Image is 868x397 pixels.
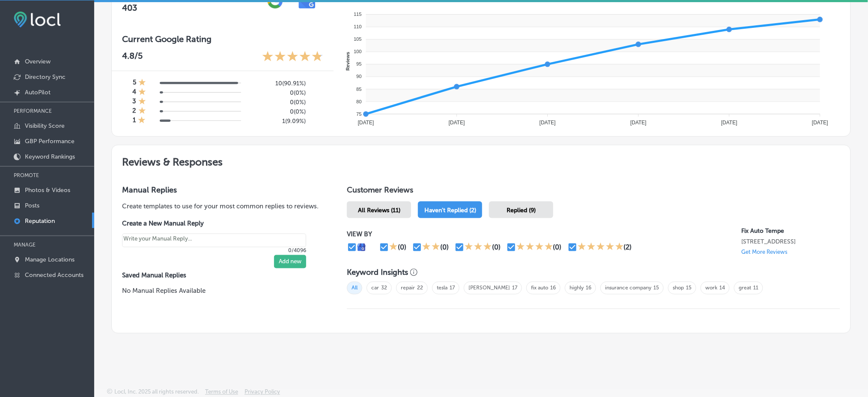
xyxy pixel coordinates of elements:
[440,243,449,251] div: (0)
[122,185,319,195] h3: Manual Replies
[25,202,39,209] p: Posts
[138,88,146,97] div: 1 Star
[138,116,146,126] div: 1 Star
[437,285,447,291] a: tesla
[248,117,306,125] h5: 1 ( 9.09% )
[356,87,361,92] tspan: 85
[132,97,136,107] h4: 3
[132,88,136,97] h4: 4
[25,186,70,194] p: Photos & Videos
[25,256,75,263] p: Manage Locations
[721,120,737,126] tspan: [DATE]
[578,242,624,253] div: 5 Stars
[25,73,66,81] p: Directory Sync
[401,285,415,291] a: repair
[248,108,306,115] h5: 0 ( 0% )
[586,285,591,291] a: 16
[653,285,659,291] a: 15
[356,62,361,67] tspan: 95
[25,58,51,65] p: Overview
[356,99,361,104] tspan: 80
[133,78,136,88] h4: 5
[133,116,136,126] h4: 1
[742,238,840,245] p: 1865 S Indian Bend Rd Tempe, AZ 85281, US
[686,285,692,291] a: 15
[274,255,306,268] button: Add new
[512,285,517,291] a: 17
[516,242,553,253] div: 4 Stars
[354,12,361,17] tspan: 115
[358,120,374,126] tspan: [DATE]
[114,389,199,395] p: Locl, Inc. 2025 all rights reserved.
[248,89,306,96] h5: 0 ( 0% )
[742,249,788,255] p: Get More Reviews
[138,78,146,88] div: 1 Star
[248,99,306,106] h5: 0 ( 0% )
[25,122,65,129] p: Visibility Score
[492,243,501,251] div: (0)
[417,285,423,291] a: 22
[25,217,55,225] p: Reputation
[138,107,146,116] div: 1 Star
[356,111,361,117] tspan: 75
[122,234,306,247] textarea: Create your Quick Reply
[624,243,632,251] div: (2)
[248,80,306,87] h5: 10 ( 90.91% )
[465,242,492,253] div: 3 Stars
[122,286,319,296] p: No Manual Replies Available
[424,207,476,214] span: Haven't Replied (2)
[122,51,143,64] p: 4.8 /5
[371,285,379,291] a: car
[345,52,350,71] text: Reviews
[389,242,398,253] div: 1 Star
[347,282,362,295] span: All
[742,227,840,235] p: Fix Auto Tempe
[553,243,562,251] div: (0)
[550,285,556,291] a: 16
[122,34,323,44] h3: Current Google Rating
[358,207,400,214] span: All Reviews (11)
[354,37,361,42] tspan: 105
[468,285,510,291] a: [PERSON_NAME]
[354,49,361,54] tspan: 100
[448,120,465,126] tspan: [DATE]
[262,51,323,64] div: 4.8 Stars
[347,185,840,198] h1: Customer Reviews
[122,3,250,13] h2: 403
[705,285,717,291] a: work
[673,285,684,291] a: shop
[398,243,406,251] div: (0)
[122,220,306,227] label: Create a New Manual Reply
[450,285,455,291] a: 17
[570,285,584,291] a: highly
[25,271,84,279] p: Connected Accounts
[122,272,319,280] label: Saved Manual Replies
[381,285,387,291] a: 32
[422,242,440,253] div: 2 Stars
[25,89,51,96] p: AutoPilot
[630,120,647,126] tspan: [DATE]
[507,207,536,214] span: Replied (9)
[347,230,741,238] p: VIEW BY
[354,24,361,30] tspan: 110
[132,107,136,116] h4: 2
[739,285,751,291] a: great
[605,285,651,291] a: insurance company
[812,120,828,126] tspan: [DATE]
[531,285,548,291] a: fix auto
[138,97,146,107] div: 1 Star
[25,153,75,160] p: Keyword Rankings
[25,138,75,145] p: GBP Performance
[112,145,850,175] h2: Reviews & Responses
[122,202,319,211] p: Create templates to use for your most common replies to reviews.
[14,12,61,27] img: fda3e92497d09a02dc62c9cd864e3231.png
[122,247,306,253] p: 0/4096
[347,268,408,277] h3: Keyword Insights
[356,74,361,79] tspan: 90
[719,285,725,291] a: 14
[539,120,555,126] tspan: [DATE]
[753,285,758,291] a: 11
